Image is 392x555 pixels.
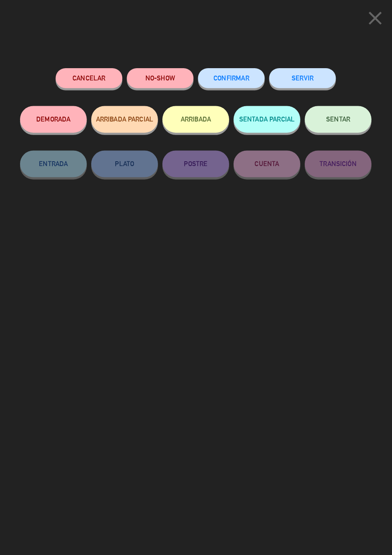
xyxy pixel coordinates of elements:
[93,148,159,174] button: PLATO
[98,113,155,121] span: ARRIBADA PARCIAL
[361,7,383,29] i: close
[303,104,368,130] button: SENTAR
[163,148,229,174] button: POSTRE
[268,67,334,87] button: SERVIR
[24,148,89,174] button: ENTRADA
[93,104,159,130] button: ARRIBADA PARCIAL
[324,113,347,121] span: SENTAR
[198,67,264,87] button: CONFIRMAR
[303,148,368,174] button: TRANSICIÓN
[358,7,385,32] button: close
[213,73,248,80] span: CONFIRMAR
[58,67,124,87] button: Cancelar
[163,104,229,130] button: ARRIBADA
[233,104,299,130] button: SENTADA PARCIAL
[24,104,89,130] button: DEMORADA
[233,148,299,174] button: CUENTA
[128,67,194,87] button: NO-SHOW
